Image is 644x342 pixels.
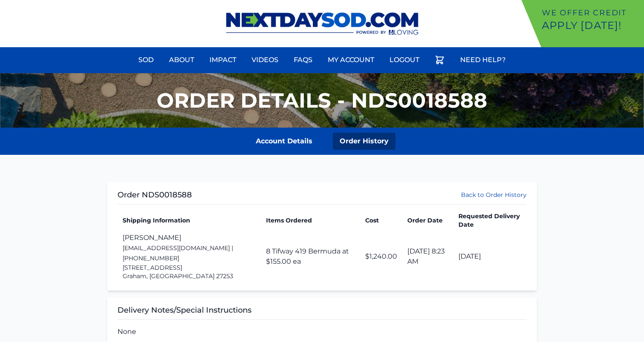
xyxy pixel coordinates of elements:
[453,229,527,284] td: [DATE]
[542,19,641,32] p: Apply [DATE]!
[455,50,511,70] a: Need Help?
[204,50,241,70] a: Impact
[117,189,192,201] h1: Order NDS0018588
[461,191,527,199] a: Back to Order History
[266,246,355,267] li: 8 Tifway 419 Bermuda at $155.00 ea
[123,244,233,262] span: [EMAIL_ADDRESS][DOMAIN_NAME] | [PHONE_NUMBER]
[246,50,283,70] a: Videos
[323,50,379,70] a: My Account
[289,50,318,70] a: FAQs
[157,90,487,111] h1: Order Details - NDS0018588
[117,211,260,229] th: Shipping Information
[402,211,453,229] th: Order Date
[249,133,319,150] a: Account Details
[261,211,361,229] th: Items Ordered
[360,211,402,229] th: Cost
[133,50,159,70] a: Sod
[333,133,395,150] a: Order History
[402,229,453,284] td: [DATE] 8:23 AM
[384,50,424,70] a: Logout
[117,304,527,320] h3: Delivery Notes/Special Instructions
[542,7,641,19] p: We offer Credit
[117,229,260,284] td: [PERSON_NAME]
[164,50,199,70] a: About
[123,263,255,280] address: [STREET_ADDRESS] Graham, [GEOGRAPHIC_DATA] 27253
[453,211,527,229] th: Requested Delivery Date
[360,229,402,284] td: $1,240.00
